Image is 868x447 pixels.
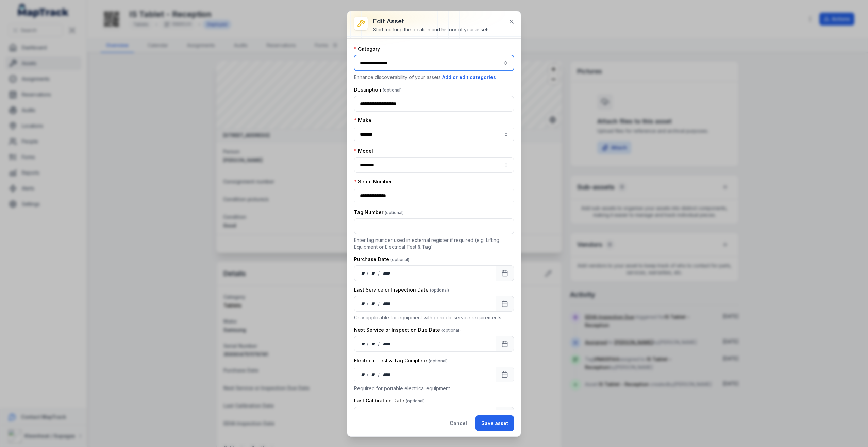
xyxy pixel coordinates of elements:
div: day, [360,371,367,378]
input: asset-edit:cf[8d30bdcc-ee20-45c2-b158-112416eb6043]-label [354,127,514,142]
div: month, [369,300,378,307]
button: Calendar [496,296,514,312]
label: Tag Number [354,209,404,216]
button: Calendar [496,265,514,281]
button: Cancel [444,415,473,431]
div: / [378,300,380,307]
button: Calendar [496,367,514,382]
div: / [378,270,380,277]
div: / [378,371,380,378]
button: Calendar [496,336,514,352]
div: / [378,341,380,347]
div: / [367,270,369,277]
p: Required for portable electrical equipment [354,385,514,392]
div: month, [369,371,378,378]
label: Last Service or Inspection Date [354,286,449,293]
div: day, [360,341,367,347]
div: year, [380,341,393,347]
label: Description [354,86,402,93]
label: Serial Number [354,178,392,185]
label: Next Service or Inspection Due Date [354,327,461,333]
p: Enter tag number used in external register if required (e.g. Lifting Equipment or Electrical Test... [354,237,514,250]
label: Purchase Date [354,256,410,263]
div: / [367,300,369,307]
label: Make [354,117,371,124]
div: / [367,371,369,378]
div: month, [369,341,378,347]
input: asset-edit:cf[5827e389-34f9-4b46-9346-a02c2bfa3a05]-label [354,157,514,173]
label: Category [354,46,380,52]
p: Only applicable for equipment with periodic service requirements [354,314,514,321]
button: Add or edit categories [442,73,496,81]
div: year, [380,270,393,277]
div: month, [369,270,378,277]
h3: Edit asset [373,17,491,26]
label: Electrical Test & Tag Complete [354,357,448,364]
div: day, [360,300,367,307]
div: year, [380,371,393,378]
button: Calendar [496,407,514,423]
div: Start tracking the location and history of your assets. [373,26,491,33]
button: Save asset [475,415,514,431]
label: Last Calibration Date [354,397,425,404]
div: / [367,341,369,347]
label: Model [354,148,373,154]
p: Enhance discoverability of your assets. [354,73,514,81]
div: year, [380,300,393,307]
div: day, [360,270,367,277]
